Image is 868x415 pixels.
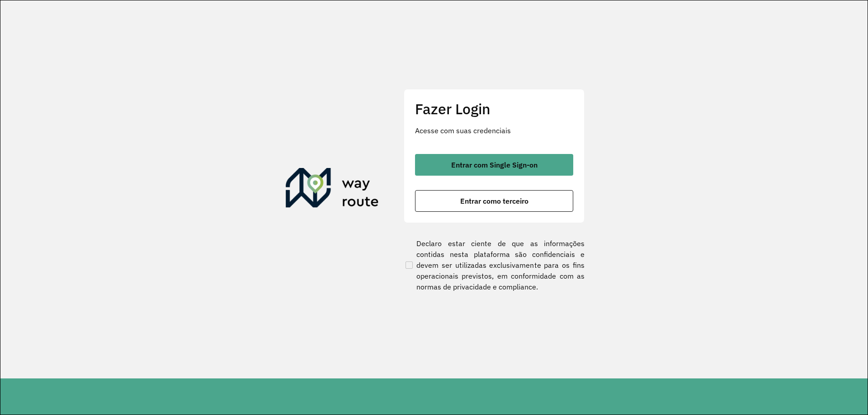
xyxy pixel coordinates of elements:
button: button [415,154,573,176]
img: Roteirizador AmbevTech [286,168,379,211]
p: Acesse com suas credenciais [415,125,573,136]
button: button [415,190,573,212]
label: Declaro estar ciente de que as informações contidas nesta plataforma são confidenciais e devem se... [404,238,585,292]
h2: Fazer Login [415,100,573,117]
span: Entrar com Single Sign-on [451,161,538,168]
span: Entrar como terceiro [460,197,528,205]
